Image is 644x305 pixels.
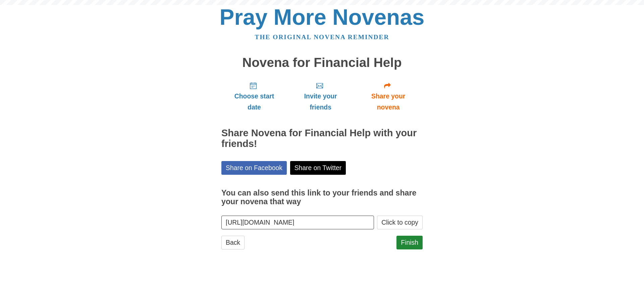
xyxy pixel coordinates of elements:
a: Back [221,236,245,249]
a: The original novena reminder [255,33,389,41]
h3: You can also send this link to your friends and share your novena that way [221,189,423,206]
span: Share your novena [361,91,416,113]
a: Invite your friends [287,76,354,116]
a: Pray More Novenas [220,5,425,29]
a: Share on Twitter [290,161,346,175]
a: Finish [396,236,423,249]
a: Share your novena [354,76,423,116]
button: Click to copy [377,216,423,229]
span: Choose start date [228,91,280,113]
a: Share on Facebook [221,161,287,175]
a: Choose start date [221,76,287,116]
span: Invite your friends [294,91,347,113]
h2: Share Novena for Financial Help with your friends! [221,128,423,149]
h1: Novena for Financial Help [221,56,423,70]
